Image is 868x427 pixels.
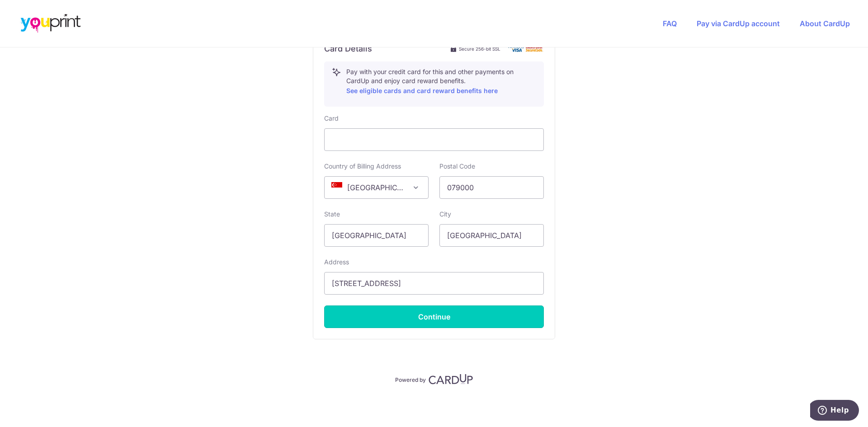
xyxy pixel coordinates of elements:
[332,134,536,145] iframe: Secure card payment input frame
[346,87,498,94] a: See eligible cards and card reward benefits here
[810,400,859,422] iframe: Opens a widget where you can find more information
[324,162,401,171] label: Country of Billing Address
[429,374,473,385] img: CardUp
[800,19,850,28] a: About CardUp
[439,162,475,171] label: Postal Code
[346,67,536,96] p: Pay with your credit card for this and other payments on CardUp and enjoy card reward benefits.
[324,176,429,199] span: Singapore
[324,114,339,123] label: Card
[439,176,544,199] input: Example 123456
[324,305,544,328] button: Continue
[395,375,426,384] p: Powered by
[697,19,780,28] a: Pay via CardUp account
[663,19,677,28] a: FAQ
[324,258,349,267] label: Address
[508,45,544,52] img: card secure
[324,210,340,219] label: State
[325,177,428,198] span: Singapore
[439,210,451,219] label: City
[459,45,500,52] span: Secure 256-bit SSL
[324,43,372,54] h6: Card Details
